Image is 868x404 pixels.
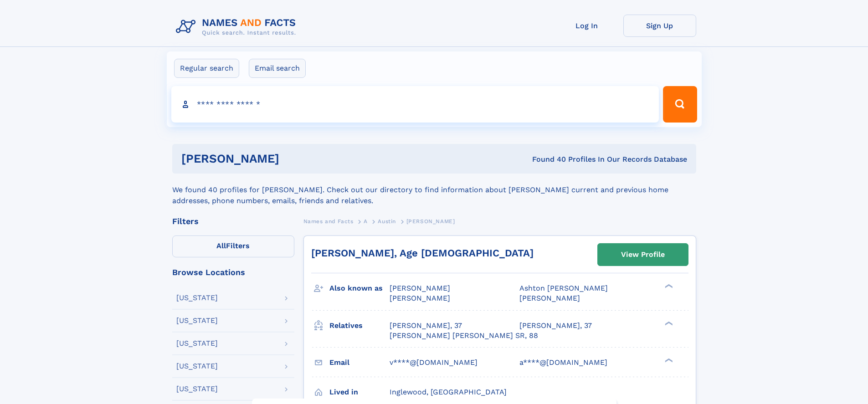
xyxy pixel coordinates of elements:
[172,217,294,225] div: Filters
[663,357,673,363] div: ❯
[378,218,396,225] span: Austin
[181,153,406,164] h1: [PERSON_NAME]
[621,244,665,265] div: View Profile
[329,318,390,333] h3: Relatives
[550,15,623,37] a: Log In
[176,340,218,347] div: [US_STATE]
[176,294,218,302] div: [US_STATE]
[663,283,673,289] div: ❯
[329,384,390,400] h3: Lived in
[598,244,688,266] a: View Profile
[176,317,218,324] div: [US_STATE]
[519,294,580,302] span: [PERSON_NAME]
[378,215,396,227] a: Austin
[172,15,303,39] img: Logo Names and Facts
[176,363,218,370] div: [US_STATE]
[364,218,368,225] span: A
[329,355,390,370] h3: Email
[390,284,450,292] span: [PERSON_NAME]
[249,59,306,78] label: Email search
[311,247,534,259] a: [PERSON_NAME], Age [DEMOGRAPHIC_DATA]
[364,215,368,227] a: A
[390,321,462,331] a: [PERSON_NAME], 37
[519,284,608,292] span: Ashton [PERSON_NAME]
[329,281,390,296] h3: Also known as
[216,241,226,250] span: All
[390,388,507,396] span: Inglewood, [GEOGRAPHIC_DATA]
[663,86,697,123] button: Search Button
[174,59,239,78] label: Regular search
[171,86,659,123] input: search input
[406,218,455,225] span: [PERSON_NAME]
[172,235,294,257] label: Filters
[390,331,538,341] a: [PERSON_NAME] [PERSON_NAME] SR, 88
[623,15,696,37] a: Sign Up
[390,294,450,302] span: [PERSON_NAME]
[172,174,696,206] div: We found 40 profiles for [PERSON_NAME]. Check out our directory to find information about [PERSON...
[176,385,218,393] div: [US_STATE]
[303,215,354,227] a: Names and Facts
[663,320,673,326] div: ❯
[172,268,294,276] div: Browse Locations
[406,154,687,164] div: Found 40 Profiles In Our Records Database
[519,321,592,331] a: [PERSON_NAME], 37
